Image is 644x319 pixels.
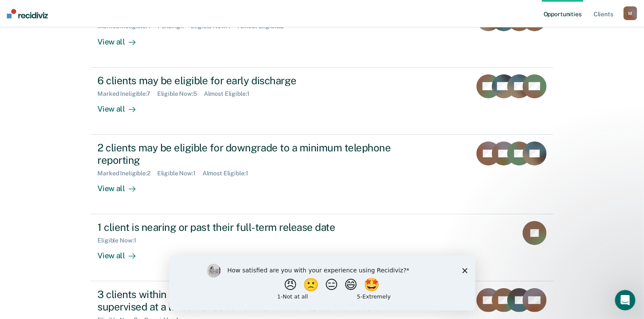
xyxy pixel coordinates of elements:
[97,237,143,244] div: Eligible Now : 1
[97,97,145,114] div: View all
[91,214,553,281] a: 1 client is nearing or past their full-term release dateEligible Now:1View all
[97,142,397,166] div: 2 clients may be eligible for downgrade to a minimum telephone reporting
[97,74,397,87] div: 6 clients may be eligible for early discharge
[157,90,204,97] div: Eligible Now : 5
[169,255,475,310] iframe: Survey by Kim from Recidiviz
[204,90,256,97] div: Almost Eligible : 1
[97,221,397,233] div: 1 client is nearing or past their full-term release date
[97,177,145,193] div: View all
[203,170,255,177] div: Almost Eligible : 1
[91,135,553,214] a: 2 clients may be eligible for downgrade to a minimum telephone reportingMarked Ineligible:2Eligib...
[97,244,145,261] div: View all
[97,30,145,47] div: View all
[97,170,157,177] div: Marked Ineligible : 2
[623,6,637,20] button: M
[97,90,157,97] div: Marked Ineligible : 7
[157,170,203,177] div: Eligible Now : 1
[91,68,553,135] a: 6 clients may be eligible for early dischargeMarked Ineligible:7Eligible Now:5Almost Eligible:1Vi...
[97,288,397,313] div: 3 clients within their first 6 months of supervision are being supervised at a level that does no...
[615,290,635,310] iframe: Intercom live chat
[7,9,48,18] img: Recidiviz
